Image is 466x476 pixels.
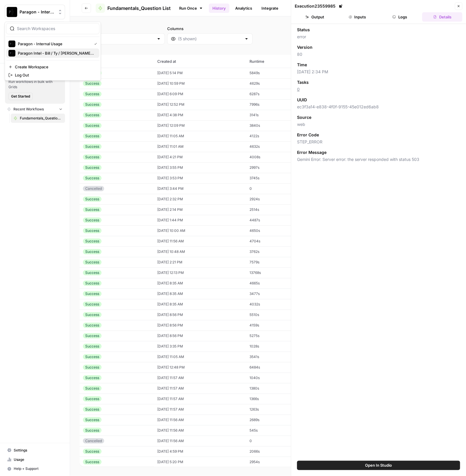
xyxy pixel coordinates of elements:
img: Paragon Intel - Bill / Ty / Colby R&D Logo [8,50,15,57]
button: Help + Support [5,464,65,474]
td: [DATE] 11:57 AM [154,383,246,394]
td: [DATE] 3:35 PM [154,341,246,352]
span: Usage [14,457,62,462]
span: Status [297,27,310,33]
td: 3762s [246,246,304,257]
button: Details [422,12,462,22]
button: Inputs [337,12,378,22]
div: Success [83,165,102,170]
span: Fundamentals_Question List [107,5,171,12]
td: 0 [246,436,304,446]
td: [DATE] 10:00 AM [154,225,246,236]
td: [DATE] 4:59 PM [154,446,246,457]
td: [DATE] 11:56 AM [154,415,246,425]
input: (5 shown) [178,36,242,42]
td: [DATE] 11:05 AM [154,352,246,362]
td: [DATE] 8:56 PM [154,310,246,320]
span: error [297,34,460,40]
button: Get Started [8,93,33,100]
td: [DATE] 3:55 PM [154,162,246,173]
div: Success [83,386,102,391]
td: 2514s [246,204,304,215]
td: 6484s [246,362,304,373]
td: 13768s [246,267,304,278]
td: [DATE] 10:48 AM [154,246,246,257]
td: 6287s [246,89,304,99]
td: 4665s [246,278,304,289]
td: 4629s [246,78,304,89]
td: 3541s [246,352,304,362]
img: Paragon - Internal Usage Logo [8,40,15,47]
span: Get Started [11,94,30,99]
span: Gemini Error: Server error: the server responded with status 503 [297,157,460,162]
div: Success [83,302,102,307]
td: 7579s [246,257,304,267]
td: [DATE] 2:14 PM [154,204,246,215]
td: [DATE] 3:44 PM [154,183,246,194]
a: Fundamentals_Question List [96,4,171,13]
div: Success [83,323,102,328]
button: Workspace: Paragon - Internal Usage [5,5,65,19]
div: Success [83,81,102,86]
a: Analytics [232,4,256,13]
td: [DATE] 12:48 PM [154,362,246,373]
div: Success [83,207,102,212]
td: [DATE] 11:57 AM [154,394,246,404]
td: 2924s [246,194,304,204]
span: Open In Studio [365,463,392,468]
td: 5510s [246,310,304,320]
a: 0 [297,87,300,92]
th: Status [79,55,154,68]
td: [DATE] 11:56 AM [154,425,246,436]
td: 4122s [246,131,304,141]
a: Fundamentals_Question List [11,114,65,123]
div: Success [83,396,102,402]
div: Success [83,365,102,370]
a: Usage [5,455,65,464]
span: UUID [297,97,307,103]
span: Source [297,114,311,120]
button: Logs [380,12,420,22]
td: [DATE] 12:09 PM [154,120,246,131]
td: 4704s [246,236,304,246]
span: Time [297,62,307,68]
div: Success [83,344,102,349]
td: 545s [246,425,304,436]
td: [DATE] 6:09 PM [154,89,246,99]
div: Success [83,291,102,296]
a: Integrate [258,4,282,13]
td: [DATE] 8:35 AM [154,289,246,299]
td: [DATE] 2:32 PM [154,194,246,204]
td: 2066s [246,446,304,457]
span: Error Message [297,150,327,155]
a: Settings [5,446,65,455]
td: [DATE] 8:35 AM [154,299,246,310]
a: History [209,4,229,13]
span: Tasks [297,79,309,85]
span: Help + Support [14,466,62,472]
th: Created at [154,55,246,68]
div: Success [83,428,102,433]
td: 3745s [246,173,304,183]
span: [DATE] 2:34 PM [297,69,460,75]
div: Success [83,144,102,149]
span: Error Code [297,132,319,138]
div: Success [83,133,102,139]
td: 4487s [246,215,304,225]
div: Success [83,102,102,107]
td: [DATE] 11:01 AM [154,141,246,152]
td: 4008s [246,152,304,162]
div: Success [83,218,102,223]
div: Success [83,176,102,181]
td: 1028s [246,341,304,352]
td: 4159s [246,320,304,331]
span: Paragon - Internal Usage [18,41,90,47]
td: [DATE] 11:56 AM [154,436,246,446]
label: Columns [167,26,253,32]
div: Success [83,197,102,202]
input: Any [90,36,154,42]
span: 80 [297,51,460,57]
td: [DATE] 4:38 PM [154,110,246,120]
div: Execution 23559985 [295,3,344,9]
td: 4032s [246,299,304,310]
